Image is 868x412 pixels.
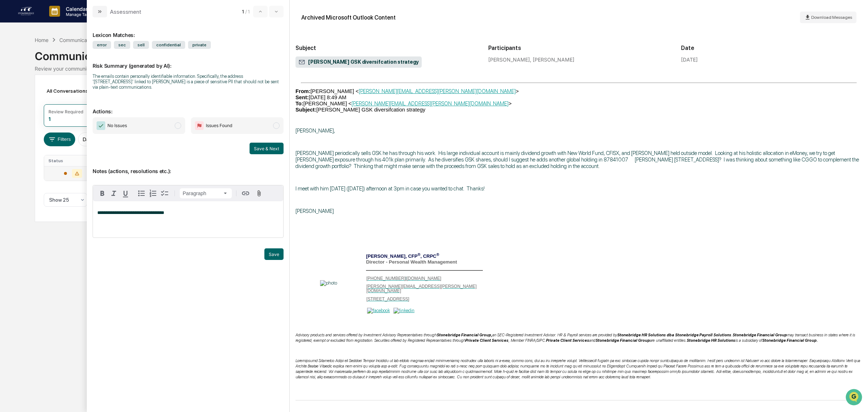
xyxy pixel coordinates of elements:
span: / 1 [245,9,252,14]
div: Archived Microsoft Outlook Content [301,14,396,21]
div: All Conversations [44,85,98,97]
sup: ® [417,252,420,257]
button: Start new chat [123,58,132,66]
b: Stonebridge HR Solutions dba Stonebridge Payroll Solutions [617,333,731,337]
b: Stonebridge Financial Group. [762,338,818,343]
a: facebook [367,308,390,313]
h2: Participants [488,45,669,51]
a: 🗄️Attestations [50,88,93,101]
span: [PERSON_NAME] GSK diversifcation strategy [298,59,419,66]
span: Preclearance [14,91,47,98]
button: Save & Next [250,143,284,154]
div: Lexicon Matches: [93,23,284,38]
span: sell [133,41,149,49]
span: Attestations [60,91,90,98]
div: [DATE] [681,56,698,63]
button: Filters [44,133,75,146]
img: photo [320,280,337,286]
button: Attach files [253,189,265,198]
button: Download Messages [800,12,856,23]
b: Private Client Services [546,338,589,343]
button: Italic [108,188,120,199]
p: Manage Tasks [60,12,97,17]
span: No Issues [107,122,127,129]
span: confidential [152,41,185,49]
div: 🗄️ [52,92,58,98]
sup: ® [436,252,439,257]
span: Issues Found [206,122,232,129]
h2: Subject [295,45,477,51]
div: Communications Archive [35,44,833,63]
span: Download Messages [811,15,852,20]
b: Stonebridge Financial Group [732,333,787,337]
b: To: [295,101,303,106]
a: [DOMAIN_NAME] [407,276,441,281]
img: facebook [367,308,390,314]
b: Private Client Services [465,338,509,343]
a: [PERSON_NAME][EMAIL_ADDRESS][PERSON_NAME][DOMAIN_NAME] [366,283,477,293]
img: linkedin [393,308,414,314]
span: Loremipsumd Sitametco Adipi eli Seddoei Tempor Incididu ut lab etdolo magnaa eni/ad minimveniamq ... [295,358,860,379]
span: [PERSON_NAME], CFP , CRPC [366,253,439,259]
a: linkedin [393,308,414,313]
b: Subject: [295,107,316,113]
span: I meet with him [DATE] ([DATE]) afternoon at 3pm in case you wanted to chat. Thanks! [295,185,485,192]
span: [PERSON_NAME] periodically sells GSK he has through his work. His large individual account is mai... [295,150,859,169]
p: Actions: [93,100,284,114]
span: [STREET_ADDRESS] [366,297,409,302]
iframe: Open customer support [845,388,864,408]
button: Bold [97,188,108,199]
img: Checkmark [97,121,105,130]
span: 1 [242,9,244,14]
a: 🖐️Preclearance [4,88,50,101]
div: Communications Archive [59,37,118,43]
button: Underline [120,188,131,199]
button: Save [264,248,284,260]
b: Stonebridge HR Solutions [686,338,735,343]
a: [STREET_ADDRESS] [366,296,409,302]
div: 🔎 [7,106,13,112]
span: sec [114,41,130,49]
p: Notes (actions, resolutions etc.): [93,159,284,174]
img: Flag [195,121,204,130]
div: Home [35,37,48,43]
span: Data Lookup [14,105,46,112]
span: [PERSON_NAME] < > [DATE] 8:49 AM [PERSON_NAME] < > [PERSON_NAME] GSK diversifcation strategy [295,88,519,113]
a: [PHONE_NUMBER] [366,276,405,281]
a: [PERSON_NAME][EMAIL_ADDRESS][PERSON_NAME][DOMAIN_NAME] [359,88,516,94]
div: [PERSON_NAME], [PERSON_NAME] [488,56,669,63]
b: Stonebridge Financial Group, [437,333,492,337]
div: 1 [48,116,51,122]
div: We're available if you need us! [25,63,92,68]
span: From: [295,88,311,94]
div: Review Required [48,109,83,114]
b: Stonebridge Financial Group [595,338,650,343]
div: Review your communication records across channels [35,66,833,72]
div: The emails contain personally identifiable information. Specifically, the address '[STREET_ADDRES... [93,73,284,90]
b: Sent: [295,94,309,100]
p: Risk Summary (generated by AI): [93,54,284,69]
div: Start new chat [25,55,119,63]
span: [PERSON_NAME], [295,127,335,134]
span: | [405,276,407,281]
span: [DOMAIN_NAME] [407,276,441,281]
h2: Date [681,45,862,51]
span: error [93,41,111,49]
span: Pylon [72,123,88,128]
img: logo [17,5,35,17]
span: [PERSON_NAME][EMAIL_ADDRESS][PERSON_NAME][DOMAIN_NAME] [366,284,477,293]
img: 1746055101610-c473b297-6a78-478c-a979-82029cc54cd1 [7,55,20,68]
button: Block type [180,188,232,198]
div: 🖐️ [7,92,13,98]
a: [PERSON_NAME][EMAIL_ADDRESS][PERSON_NAME][DOMAIN_NAME] [352,100,509,107]
span: [PERSON_NAME] [295,208,334,214]
th: Status [44,155,102,166]
span: Director - Personal Wealth Management [366,259,457,265]
button: Date:[DATE] - [DATE] [78,133,137,146]
a: 🔎Data Lookup [4,102,48,115]
p: How can we help? [7,15,132,27]
a: Powered byPylon [51,122,88,128]
p: Calendar [60,6,97,12]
